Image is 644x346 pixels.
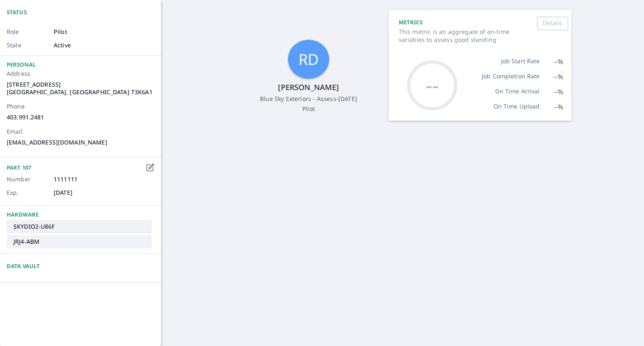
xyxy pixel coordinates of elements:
[7,114,154,121] p: 403.991.2481
[399,28,524,44] div: This metric is an aggregate of on-time variables to assess good standing
[7,103,154,110] p: Phone
[543,19,562,27] div: Details
[278,82,339,92] div: [PERSON_NAME]
[54,41,71,49] p: Active
[54,28,67,36] p: Pilot
[7,88,154,96] p: [GEOGRAPHIC_DATA], [GEOGRAPHIC_DATA] T3K6A1
[13,222,55,231] p: SKYDIO2-U86F
[476,72,540,87] p: Job Completion Rate
[476,57,540,72] p: Job Start Rate
[553,57,563,72] span: --%
[13,238,39,246] p: JRJ4-ABM
[7,209,39,220] p: HARDWARE
[7,162,31,173] p: PART 107
[476,87,540,102] p: On Time Arrival
[302,104,315,114] div: Pilot
[553,72,563,87] span: --%
[54,175,146,183] p: 1111111
[553,102,563,117] span: --%
[399,17,524,28] div: METRICS
[553,87,563,102] span: --%
[7,70,154,77] p: Address
[7,7,154,18] p: STATUS
[7,41,40,49] p: State
[7,128,154,135] p: Email
[7,175,40,183] p: Number
[7,28,40,36] p: Role
[7,139,154,146] p: [EMAIL_ADDRESS][DOMAIN_NAME]
[7,188,40,196] p: Exp.
[476,102,540,117] p: On Time Upload
[7,261,154,271] p: DATA VAULT
[260,94,357,104] div: Blue Sky Exteriors - Assess - [DATE]
[7,59,36,70] p: PERSONAL
[54,188,146,196] p: [DATE]
[7,81,154,88] p: [STREET_ADDRESS]
[288,40,329,79] div: RD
